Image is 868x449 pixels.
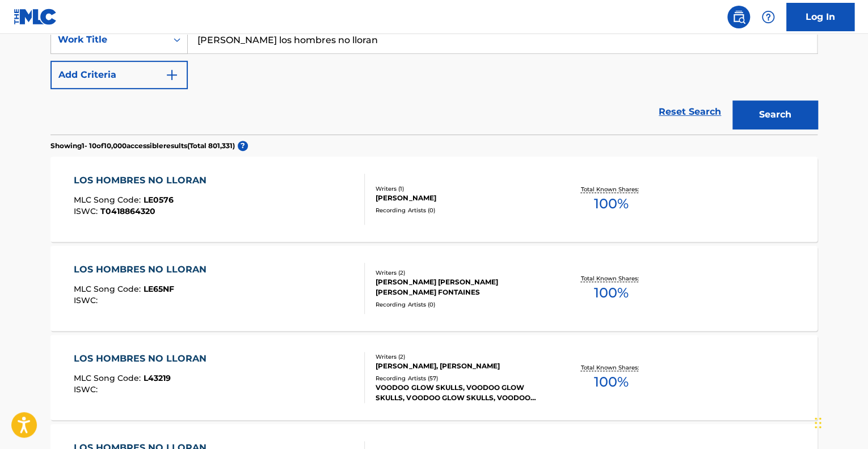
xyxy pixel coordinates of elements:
a: Log In [786,3,854,31]
img: 9d2ae6d4665cec9f34b9.svg [165,68,179,82]
div: VOODOO GLOW SKULLS, VOODOO GLOW SKULLS, VOODOO GLOW SKULLS, VOODOO GLOW SKULLS, VOODOO GLOW SKULLS [376,383,547,403]
a: LOS HOMBRES NO LLORANMLC Song Code:LE65NFISWC:Writers (2)[PERSON_NAME] [PERSON_NAME] [PERSON_NAME... [50,246,818,331]
p: Total Known Shares: [580,274,641,283]
span: T0418864320 [100,206,155,216]
div: Work Title [58,33,160,47]
div: [PERSON_NAME] [376,193,547,203]
span: 100 % [593,194,628,214]
span: 100 % [593,283,628,303]
img: search [732,10,745,24]
span: ISWC : [74,206,100,216]
span: MLC Song Code : [74,373,144,383]
span: MLC Song Code : [74,195,144,205]
p: Total Known Shares: [580,363,641,372]
span: LE65NF [144,284,174,294]
div: Drag [815,406,821,440]
div: LOS HOMBRES NO LLORAN [74,352,212,366]
a: LOS HOMBRES NO LLORANMLC Song Code:LE0576ISWC:T0418864320Writers (1)[PERSON_NAME]Recording Artist... [50,157,818,242]
div: [PERSON_NAME] [PERSON_NAME] [PERSON_NAME] FONTAINES [376,277,547,297]
iframe: Chat Widget [811,395,868,449]
p: Total Known Shares: [580,185,641,194]
button: Search [732,100,818,129]
a: LOS HOMBRES NO LLORANMLC Song Code:L43219ISWC:Writers (2)[PERSON_NAME], [PERSON_NAME]Recording Ar... [50,335,818,420]
div: Recording Artists ( 0 ) [376,300,547,309]
a: Reset Search [653,99,727,124]
button: Add Criteria [50,61,188,89]
span: L43219 [144,373,171,383]
p: Showing 1 - 10 of 10,000 accessible results (Total 801,331 ) [50,141,235,151]
div: LOS HOMBRES NO LLORAN [74,263,212,276]
div: [PERSON_NAME], [PERSON_NAME] [376,361,547,371]
span: LE0576 [144,195,174,205]
span: MLC Song Code : [74,284,144,294]
img: MLC Logo [14,9,57,25]
span: ISWC : [74,384,100,395]
div: Help [757,6,779,28]
a: Public Search [727,6,750,28]
div: Writers ( 2 ) [376,268,547,277]
div: LOS HOMBRES NO LLORAN [74,174,212,187]
div: Recording Artists ( 57 ) [376,374,547,383]
span: ? [238,141,248,151]
div: Writers ( 2 ) [376,353,547,361]
form: Search Form [50,26,818,135]
span: ISWC : [74,295,100,305]
div: Recording Artists ( 0 ) [376,206,547,215]
img: help [761,10,775,24]
span: 100 % [593,372,628,392]
div: Writers ( 1 ) [376,184,547,193]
